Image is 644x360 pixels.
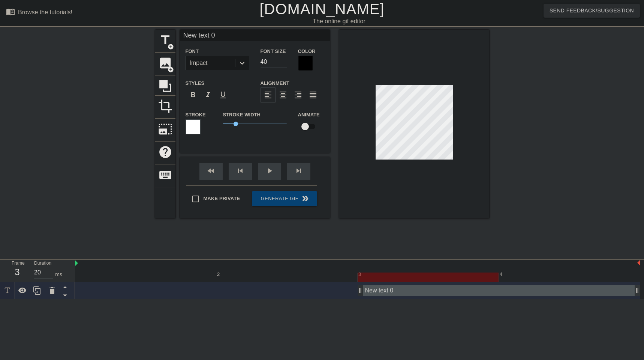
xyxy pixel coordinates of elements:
div: 2 [217,271,221,278]
label: Font Size [261,48,286,55]
span: format_bold [189,90,198,99]
span: add_circle [168,44,174,50]
span: keyboard [158,168,172,182]
a: Browse the tutorials! [6,7,72,19]
div: 3 [12,265,23,279]
span: help [158,145,172,159]
label: Styles [186,80,205,87]
span: Make Private [204,195,240,202]
label: Stroke Width [223,111,261,119]
div: Browse the tutorials! [18,9,72,15]
span: crop [158,99,172,113]
div: 3 [358,271,362,278]
span: title [158,33,172,47]
label: Font [186,48,199,55]
span: format_underline [219,90,228,99]
button: Send Feedback/Suggestion [544,4,640,18]
span: format_italic [204,90,213,99]
span: menu_book [6,7,15,16]
span: format_align_justify [309,90,318,99]
button: Generate Gif [252,191,317,206]
label: Color [298,48,316,55]
span: format_align_left [264,90,273,99]
span: drag_handle [634,287,641,294]
span: drag_handle [356,287,364,294]
span: format_align_right [294,90,303,99]
label: Duration [34,261,51,266]
span: add_circle [168,66,174,73]
div: The online gif editor [219,17,460,26]
label: Stroke [186,111,206,119]
span: format_align_center [279,90,288,99]
div: Frame [6,260,28,282]
div: Impact [190,59,208,68]
span: fast_rewind [207,166,216,175]
label: Alignment [261,80,289,87]
span: skip_previous [236,166,245,175]
span: Generate Gif [255,194,314,203]
label: Animate [298,111,320,119]
img: bound-end.png [637,260,640,266]
a: [DOMAIN_NAME] [259,1,384,17]
div: 4 [500,271,504,278]
span: image [158,56,172,70]
div: ms [55,271,62,279]
span: play_arrow [265,166,274,175]
span: photo_size_select_large [158,122,172,136]
span: Send Feedback/Suggestion [550,6,634,15]
span: double_arrow [301,194,310,203]
span: skip_next [294,166,303,175]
